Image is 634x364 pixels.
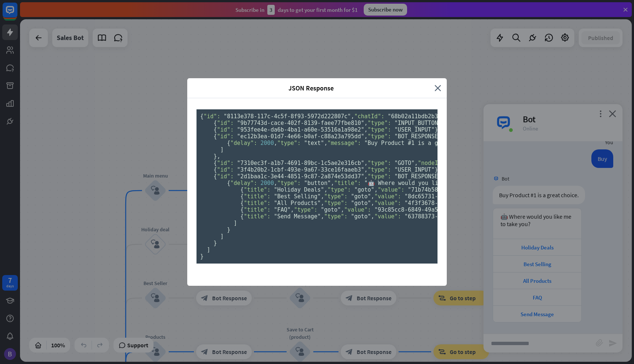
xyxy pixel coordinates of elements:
[374,206,502,213] span: "93c85cc8-6849-49a5-8818-3ffb0db6d75d"
[404,213,532,220] span: "63788373-3513-44c7-b6bf-259349767e39"
[351,213,371,220] span: "goto"
[394,166,435,173] span: "USER_INPUT"
[217,126,234,133] span: "id":
[334,180,361,186] span: "title":
[404,193,532,200] span: "8dc65731-f926-4d2c-b434-edb5245c7282"
[388,113,475,120] span: "68b02a11bdb2b300075e4860"
[274,206,291,213] span: "FAQ"
[274,193,321,200] span: "Best Selling"
[408,186,535,193] span: "71b74b58-146a-4c03-91e3-b4091e91cef6"
[237,133,364,140] span: "ec12b3ea-01d7-4e66-b0af-c88a23a795dd"
[368,126,391,133] span: "type":
[237,126,364,133] span: "953fee4e-da6b-4ba1-a60e-53516a1a98e2"
[237,120,364,126] span: "9b77743d-cace-402f-8139-faee77fbe810"
[324,200,347,206] span: "type":
[418,160,448,166] span: "nodeId":
[244,200,270,206] span: "title":
[394,160,415,166] span: "GOTO"
[237,173,364,180] span: "2d1baa1c-3e44-4851-9c87-2a874e53dd37"
[364,140,482,146] span: "Buy Product #1 is a great choice."
[394,133,441,140] span: "BOT_RESPONSE"
[368,166,391,173] span: "type":
[261,140,274,146] span: 2000
[204,113,220,120] span: "id":
[378,186,404,193] span: "value":
[368,133,391,140] span: "type":
[274,200,321,206] span: "All Products"
[327,140,361,146] span: "message":
[217,160,234,166] span: "id":
[230,140,257,146] span: "delay":
[304,140,324,146] span: "text"
[274,186,324,193] span: "Holiday Deals"
[368,173,391,180] span: "type":
[344,206,371,213] span: "value":
[394,173,441,180] span: "BOT_RESPONSE"
[351,200,371,206] span: "goto"
[324,193,347,200] span: "type":
[217,166,234,173] span: "id":
[244,186,270,193] span: "title":
[277,140,301,146] span: "type":
[327,186,351,193] span: "type":
[324,213,347,220] span: "type":
[374,200,401,206] span: "value":
[224,113,351,120] span: "8113e378-117c-4c5f-8f93-5972d222807c"
[244,213,270,220] span: "title":
[321,206,341,213] span: "goto"
[6,3,28,25] button: Open LiveChat chat widget
[354,186,374,193] span: "goto"
[197,109,437,264] pre: { , , , , , , , { }, [ , , , , , , , , ], [ { , , , , }, { , }, { , , [ { , , } ] }, { , , , , },...
[217,120,234,126] span: "id":
[368,160,391,166] span: "type":
[274,213,321,220] span: "Send Message"
[304,180,331,186] span: "button"
[354,113,384,120] span: "chatId":
[374,213,401,220] span: "value":
[244,206,270,213] span: "title":
[374,193,401,200] span: "value":
[277,180,301,186] span: "type":
[237,160,364,166] span: "7310ec3f-a1b7-4691-89bc-1c5ae2e316cb"
[364,180,502,186] span: "🤖 Where would you like me to take you?"
[244,193,270,200] span: "title":
[261,180,274,186] span: 2000
[193,84,429,92] span: JSON Response
[368,120,391,126] span: "type":
[351,193,371,200] span: "goto"
[404,200,532,206] span: "4f3f3678-db2f-4335-8d1d-c868744ada7a"
[394,120,472,126] span: "INPUT_BUTTON_POSTBACK"
[294,206,317,213] span: "type":
[237,166,364,173] span: "3f4b20b2-1cbf-493e-9a67-33ce16faaeb3"
[217,173,234,180] span: "id":
[217,133,234,140] span: "id":
[230,180,257,186] span: "delay":
[435,84,441,92] i: close
[394,126,435,133] span: "USER_INPUT"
